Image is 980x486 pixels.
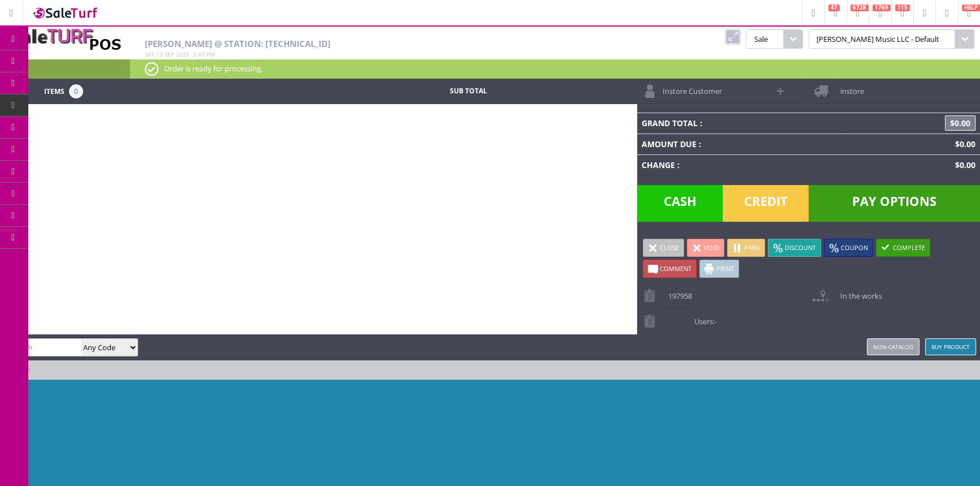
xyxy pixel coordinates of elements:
span: 2 [193,50,196,58]
span: 47 [198,50,205,58]
span: Credit [723,185,809,222]
a: Coupon [824,239,873,257]
span: In the works [834,283,882,301]
span: [PERSON_NAME] Music LLC - Default [809,29,955,49]
span: Pay Options [809,185,980,222]
span: $0.00 [945,115,975,131]
span: 1769 [872,5,891,11]
span: 115 [895,5,910,11]
span: Sep [165,50,174,58]
span: Comment [660,264,691,273]
span: Cash [637,185,723,222]
span: $0.00 [951,139,975,149]
a: Discount [768,239,821,257]
a: Buy Product [925,338,976,355]
td: Sub Total [382,84,554,98]
span: instore [834,79,863,96]
span: 197958 [663,283,692,301]
img: SaleTurf [32,5,100,20]
a: Close [643,239,684,257]
span: HELP [962,5,980,11]
span: Instore Customer [657,79,722,96]
span: 13 [156,50,163,58]
input: Search [5,339,81,355]
td: Grand Total : [637,113,850,134]
span: , : [145,50,215,58]
span: 2025 [176,50,190,58]
a: Complete [876,239,930,257]
span: 6728 [850,5,869,11]
td: Amount Due : [637,134,850,154]
td: Change : [637,154,850,175]
a: Void [687,239,724,257]
a: Print [699,260,739,278]
span: 47 [828,5,840,11]
p: Order is ready for processing. [145,62,965,75]
span: Sat [145,50,154,58]
span: $0.00 [951,160,975,170]
a: Non-catalog [867,338,919,355]
span: Sale [746,29,783,49]
span: Users: [689,309,717,326]
span: Items [44,84,65,97]
a: Park [727,239,765,257]
span: pm [207,50,215,58]
span: - [715,316,717,326]
h2: [PERSON_NAME] @ Station: [TECHNICAL_ID] [145,39,635,49]
span: 0 [69,84,83,98]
